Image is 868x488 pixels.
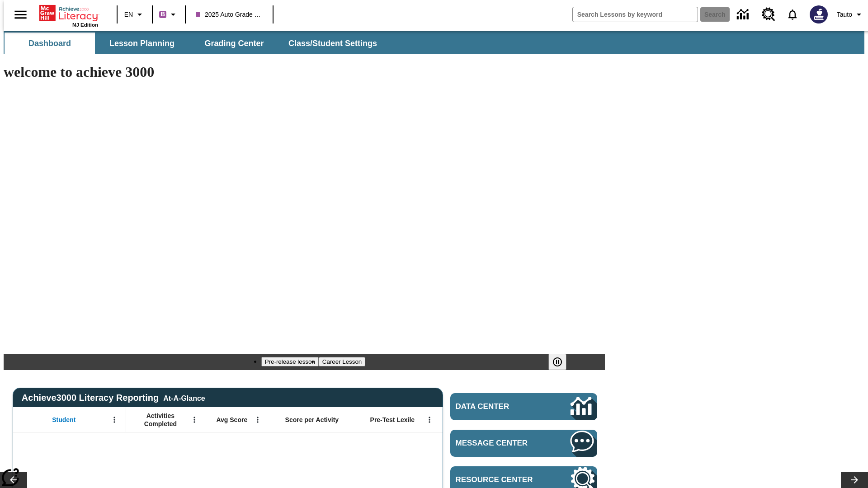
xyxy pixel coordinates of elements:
[756,2,781,27] a: Resource Center, Will open in new tab
[97,33,187,54] button: Lesson Planning
[423,413,436,427] button: Open Menu
[548,354,576,370] div: Pause
[52,416,75,424] span: Student
[131,412,190,428] span: Activities Completed
[4,64,605,80] h1: welcome to achieve 3000
[204,38,264,49] span: Grading Center
[7,1,34,28] button: Open side menu
[156,6,182,23] button: Boost Class color is purple. Change class color
[573,7,698,22] input: search field
[810,5,828,23] img: Avatar
[163,393,205,403] div: At-A-Glance
[188,413,201,427] button: Open Menu
[804,3,833,26] button: Select a new avatar
[22,393,205,403] span: Achieve3000 Literacy Reporting
[4,33,385,54] div: SubNavbar
[319,357,365,366] button: Slide 2 Career Lesson
[837,10,852,19] span: Tauto
[5,33,95,54] button: Dashboard
[285,416,339,424] span: Score per Activity
[281,33,384,54] button: Class/Student Settings
[189,33,279,54] button: Grading Center
[456,402,540,411] span: Data Center
[251,413,264,427] button: Open Menu
[124,10,133,19] span: EN
[548,354,566,370] button: Pause
[120,6,149,23] button: Language: EN, Select a language
[196,10,263,19] span: 2025 Auto Grade 1 C
[160,9,165,20] span: B
[833,6,868,23] button: Profile/Settings
[456,475,543,484] span: Resource Center
[731,2,756,27] a: Data Center
[261,357,319,366] button: Slide 1 Pre-release lesson
[109,38,175,49] span: Lesson Planning
[456,439,543,448] span: Message Center
[450,430,597,457] a: Message Center
[216,416,247,424] span: Avg Score
[39,3,98,28] div: Home
[108,413,121,427] button: Open Menu
[781,3,804,26] a: Notifications
[841,472,868,488] button: Lesson carousel, Next
[370,416,415,424] span: Pre-Test Lexile
[72,22,98,28] span: NJ Edition
[4,31,864,54] div: SubNavbar
[28,38,71,49] span: Dashboard
[288,38,377,49] span: Class/Student Settings
[39,4,98,22] a: Home
[450,393,597,420] a: Data Center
